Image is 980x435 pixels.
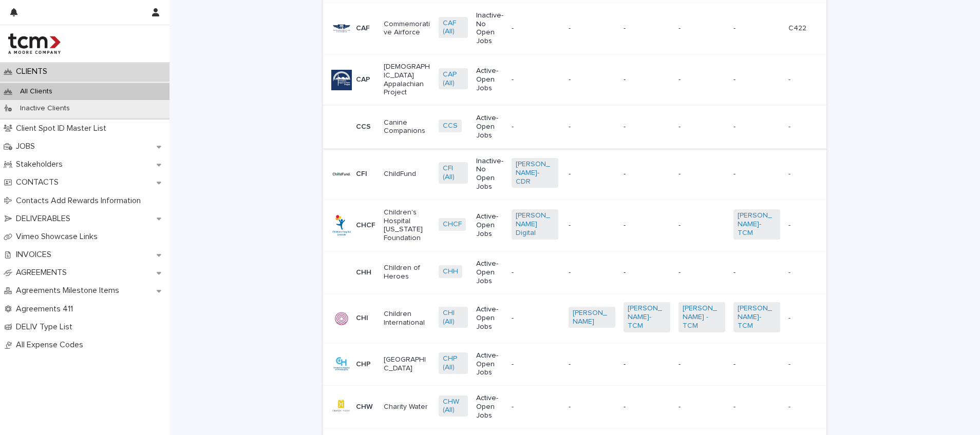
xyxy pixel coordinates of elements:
p: - [679,221,725,230]
p: All Expense Codes [12,340,91,350]
p: - [569,268,615,277]
p: CFI [356,170,367,179]
p: AGREEMENTS [12,268,75,278]
p: - [624,221,670,230]
tr: CFIChildFundCFI (All) Inactive-No Open Jobs[PERSON_NAME]-CDR ------ - [323,148,910,200]
p: - [512,24,558,33]
p: CHP [356,360,371,369]
p: - [624,403,670,411]
p: - [733,360,780,369]
p: DELIV Type List [12,322,81,332]
p: CHCF [356,221,375,230]
a: CHW (All) [443,398,464,415]
a: [PERSON_NAME] Digital [516,211,554,237]
p: Stakeholders [12,160,71,169]
p: Agreements 411 [12,304,81,314]
a: CFI (All) [443,164,464,182]
p: - [569,24,615,33]
p: CCS [356,123,371,131]
p: Charity Water [384,403,430,411]
a: CHP (All) [443,354,464,372]
p: CAP [356,75,370,84]
p: - [679,123,725,131]
p: - [733,268,780,277]
a: [PERSON_NAME]-TCM [738,304,776,330]
tr: CHCFChildren's Hospital [US_STATE] FoundationCHCF Active-Open Jobs[PERSON_NAME] Digital ---[PERSO... [323,200,910,251]
p: INVOICES [12,250,60,260]
img: 4hMmSqQkux38exxPVZHQ [8,33,61,54]
p: [GEOGRAPHIC_DATA] [384,355,430,373]
p: - [512,360,558,369]
p: Client Spot ID Master List [12,124,115,133]
p: - [512,75,558,84]
tr: CAP[DEMOGRAPHIC_DATA] Appalachian ProjectCAP (All) Active-Open Jobs------- - [323,54,910,106]
p: Active-Open Jobs [476,114,503,140]
p: - [679,170,725,179]
p: Inactive-No Open Jobs [476,157,503,191]
p: - [512,268,558,277]
p: ChildFund [384,170,430,179]
p: Contacts Add Rewards Information [12,196,149,206]
p: - [679,75,725,84]
p: - [733,170,780,179]
p: Inactive-No Open Jobs [476,11,503,46]
a: CHH [443,267,458,276]
p: - [569,123,615,131]
p: CHI [356,314,368,323]
a: CCS [443,122,458,130]
a: [PERSON_NAME] -TCM [683,304,721,330]
p: - [624,170,670,179]
p: CONTACTS [12,177,67,187]
p: - [733,403,780,411]
p: - [569,170,615,179]
p: Children's Hospital [US_STATE] Foundation [384,208,430,243]
p: - [733,123,780,131]
p: Active-Open Jobs [476,351,503,377]
p: - [788,121,793,131]
p: - [788,168,793,179]
a: CAF (All) [443,19,464,36]
tr: CAFCommemorative AirforceCAF (All) Inactive-No Open Jobs-----C422C422 - [323,3,910,54]
p: - [733,24,780,33]
p: - [679,403,725,411]
p: - [733,75,780,84]
tr: CHHChildren of HeroesCHH Active-Open Jobs------- - [323,251,910,293]
p: Active-Open Jobs [476,305,503,331]
p: - [512,314,558,323]
p: - [679,360,725,369]
p: - [788,401,793,411]
p: - [788,266,793,277]
p: - [569,75,615,84]
a: CHCF [443,220,462,229]
p: - [624,360,670,369]
p: DELIVERABLES [12,214,79,224]
p: Canine Companions [384,118,430,136]
p: CHW [356,403,373,411]
p: All Clients [12,87,61,96]
a: [PERSON_NAME]-TCM [628,304,666,330]
p: - [624,123,670,131]
p: - [624,75,670,84]
a: CHI (All) [443,309,464,326]
a: CAP (All) [443,70,464,88]
p: [DEMOGRAPHIC_DATA] Appalachian Project [384,63,430,97]
p: - [624,24,670,33]
p: Commemorative Airforce [384,20,430,37]
tr: CHP[GEOGRAPHIC_DATA]CHP (All) Active-Open Jobs------- - [323,343,910,385]
p: - [788,358,793,369]
p: Inactive Clients [12,104,78,113]
p: - [788,219,793,230]
p: Vimeo Showcase Links [12,232,106,242]
p: Agreements Milestone Items [12,286,127,295]
p: - [788,73,793,84]
p: Active-Open Jobs [476,394,503,420]
p: - [679,268,725,277]
p: - [569,360,615,369]
tr: CCSCanine CompanionsCCS Active-Open Jobs------- - [323,106,910,148]
p: - [512,403,558,411]
tr: CHIChildren InternationalCHI (All) Active-Open Jobs-[PERSON_NAME] [PERSON_NAME]-TCM [PERSON_NAME]... [323,294,910,343]
p: - [788,312,793,323]
p: CHH [356,268,371,277]
p: Children International [384,310,430,327]
p: Active-Open Jobs [476,260,503,285]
